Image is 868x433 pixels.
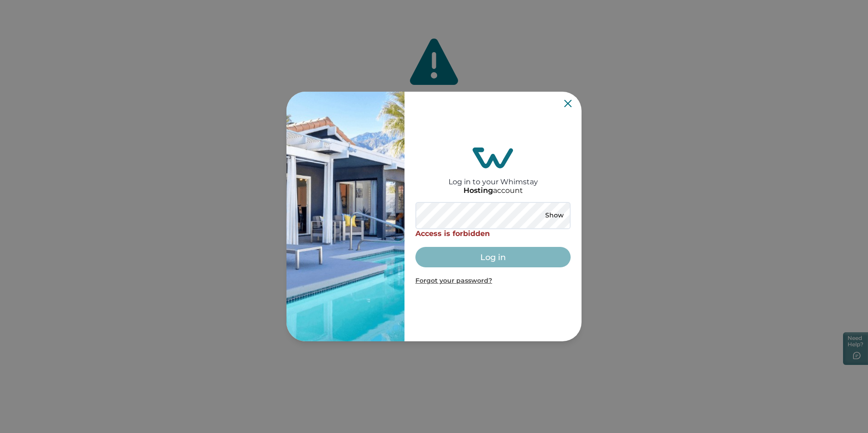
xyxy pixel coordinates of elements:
button: Show [538,209,571,222]
img: login-logo [473,148,513,168]
p: Forgot your password? [415,276,571,285]
button: Log in [415,247,571,267]
p: Access is forbidden [415,229,571,238]
p: account [464,186,523,195]
button: Close [564,100,572,107]
img: auth-banner [286,92,404,341]
h2: Log in to your Whimstay [449,168,538,186]
p: Hosting [464,186,493,195]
